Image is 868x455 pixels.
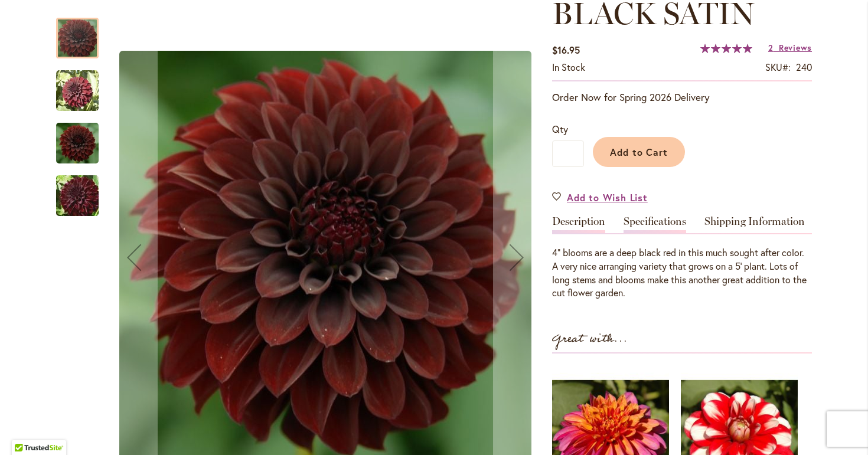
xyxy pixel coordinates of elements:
span: Add to Wish List [567,191,648,204]
img: BLACK SATIN [56,70,99,112]
span: In stock [552,61,585,73]
div: BLACK SATIN [56,6,110,58]
span: Qty [552,123,568,135]
img: BLACK SATIN [35,168,120,224]
strong: Great with... [552,329,628,349]
div: 100% [700,44,752,53]
div: BLACK SATIN [56,58,110,111]
div: Availability [552,61,585,74]
span: Add to Cart [610,146,668,158]
div: Detailed Product Info [552,216,812,300]
span: 2 [768,42,774,53]
a: 2 Reviews [768,42,812,53]
button: Add to Cart [593,137,685,167]
a: Add to Wish List [552,191,648,204]
div: BLACK SATIN [56,111,110,163]
iframe: Launch Accessibility Center [9,413,42,446]
div: 240 [796,61,812,74]
img: BLACK SATIN [56,119,99,166]
span: $16.95 [552,44,580,56]
div: BLACK SATIN [56,163,99,216]
a: Shipping Information [704,216,805,233]
a: Specifications [624,216,686,233]
div: 4" blooms are a deep black red in this much sought after color. A very nice arranging variety tha... [552,246,812,300]
span: Reviews [779,42,812,53]
p: Order Now for Spring 2026 Delivery [552,90,812,104]
a: Description [552,216,605,233]
strong: SKU [765,61,791,73]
